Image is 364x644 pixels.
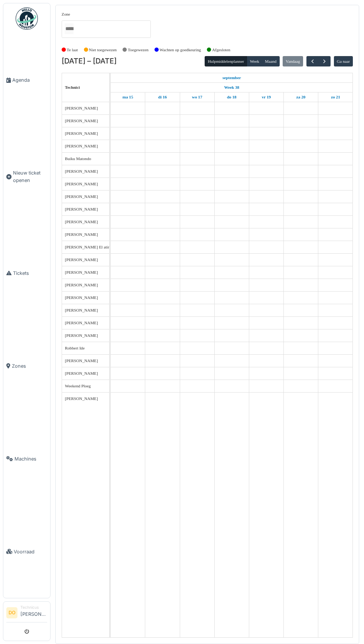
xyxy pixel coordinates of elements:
a: 20 september 2025 [295,92,308,102]
label: Toegewezen [128,47,149,53]
span: [PERSON_NAME] [65,283,98,287]
h2: [DATE] – [DATE] [62,57,117,66]
a: Week 38 [222,83,241,92]
span: [PERSON_NAME] [65,144,98,148]
span: [PERSON_NAME] [65,308,98,312]
span: Tickets [13,270,47,277]
span: Agenda [12,77,47,84]
span: Weekend Ploeg [65,384,91,388]
a: 16 september 2025 [156,92,169,102]
label: Wachten op goedkeuring [160,47,201,53]
label: Niet toegewezen [89,47,117,53]
a: Voorraad [3,505,50,598]
span: [PERSON_NAME] [65,257,98,262]
li: [PERSON_NAME] [20,605,47,621]
span: [PERSON_NAME] [65,232,98,237]
span: [PERSON_NAME] [65,106,98,110]
label: Te laat [67,47,78,53]
span: [PERSON_NAME] [65,219,98,224]
a: Nieuw ticket openen [3,127,50,227]
span: [PERSON_NAME] [65,182,98,186]
a: 15 september 2025 [121,92,135,102]
span: [PERSON_NAME] [65,295,98,300]
button: Hulpmiddelenplanner [205,56,247,66]
span: [PERSON_NAME] [65,358,98,363]
a: 17 september 2025 [190,92,204,102]
label: Zone [62,11,70,17]
span: Nieuw ticket openen [13,169,47,183]
input: Alles [65,23,74,34]
button: Maand [262,56,280,66]
a: Zones [3,319,50,412]
span: [PERSON_NAME] [65,321,98,325]
span: [PERSON_NAME] El atimi [65,245,112,249]
a: Machines [3,412,50,505]
label: Afgesloten [212,47,230,53]
button: Week [247,56,262,66]
img: Badge_color-CXgf-gQk.svg [16,7,38,30]
button: Volgende [318,56,331,67]
span: Buiku Matondo [65,156,91,161]
a: 15 september 2025 [221,73,243,82]
a: Agenda [3,34,50,127]
span: [PERSON_NAME] [65,371,98,375]
span: [PERSON_NAME] [65,396,98,401]
span: Machines [14,455,47,462]
span: Robbert Ide [65,346,85,350]
li: DO [6,607,17,618]
a: 19 september 2025 [260,92,273,102]
span: Voorraad [14,548,47,555]
a: DO Technicus[PERSON_NAME] [6,605,47,622]
div: Technicus [20,605,47,610]
span: [PERSON_NAME] [65,169,98,173]
a: Tickets [3,227,50,319]
a: 21 september 2025 [329,92,342,102]
button: Vandaag [283,56,303,66]
button: Ga naar [334,56,353,66]
button: Vorige [306,56,319,67]
span: [PERSON_NAME] [65,118,98,123]
span: [PERSON_NAME] [65,207,98,211]
a: 18 september 2025 [225,92,238,102]
span: [PERSON_NAME] [65,333,98,338]
span: Zones [12,362,47,370]
span: [PERSON_NAME] [65,194,98,199]
span: [PERSON_NAME] [65,131,98,136]
span: Technici [65,85,80,90]
span: [PERSON_NAME] [65,270,98,274]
